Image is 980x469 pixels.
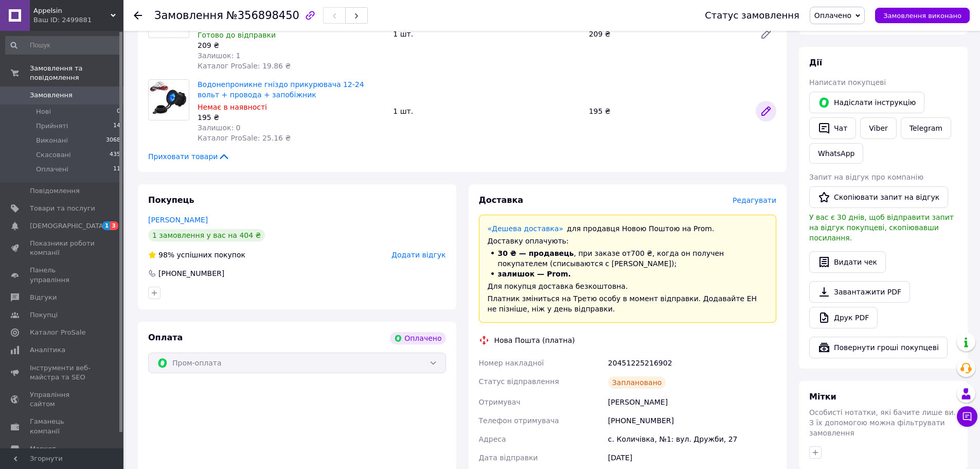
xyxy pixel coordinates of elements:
[809,251,886,273] button: Видати чек
[809,307,878,328] a: Друк PDF
[36,150,71,160] span: Скасовані
[30,444,56,454] span: Маркет
[756,101,776,121] a: Редагувати
[488,236,768,246] div: Доставку оплачують:
[498,249,574,257] span: 30 ₴ — продавець
[198,31,276,39] span: Готово до відправки
[957,406,977,427] button: Чат з покупцем
[488,281,768,291] div: Для покупця доставка безкоштовна.
[492,335,578,345] div: Нова Пошта (платна)
[36,107,51,116] span: Нові
[606,430,778,448] div: с. Количівка, №1: вул. Дружби, 27
[30,186,80,196] span: Повідомлення
[488,293,768,314] div: Платник зміниться на Третю особу в момент відправки. Додавайте ЕН не пізніше, ніж у день відправки.
[606,411,778,430] div: [PHONE_NUMBER]
[488,248,768,269] li: , при заказе от 700 ₴ , когда он получен покупателем (списываются с [PERSON_NAME]);
[389,104,584,118] div: 1 шт.
[198,51,241,60] span: Залишок: 1
[226,9,299,22] span: №356898450
[479,416,559,425] span: Телефон отримувача
[498,270,571,278] span: залишок — Prom.
[733,196,776,204] span: Редагувати
[488,224,563,233] a: «Дешева доставка»
[30,390,95,409] span: Управління сайтом
[479,377,559,386] span: Статус відправлення
[148,229,265,241] div: 1 замовлення у вас на 404 ₴
[113,121,120,131] span: 14
[479,398,521,406] span: Отримувач
[149,80,189,119] img: Водонепроникне гніздо прикурювача 12-24 вольт + провода + запобіжник
[901,117,951,139] a: Telegram
[809,337,948,358] button: Повернути гроші покупцеві
[148,151,230,162] span: Приховати товари
[113,165,120,174] span: 11
[809,117,856,139] button: Чат
[585,27,752,41] div: 209 ₴
[809,392,836,402] span: Мітки
[488,223,768,234] div: для продавця Новою Поштою на Prom.
[198,40,385,50] div: 209 ₴
[36,136,68,145] span: Виконані
[110,221,118,230] span: 3
[148,216,208,224] a: [PERSON_NAME]
[479,435,506,443] span: Адреса
[30,293,57,302] span: Відгуки
[148,195,194,205] span: Покупець
[30,204,95,213] span: Товари та послуги
[606,448,778,467] div: [DATE]
[809,92,924,113] button: Надіслати інструкцію
[606,393,778,411] div: [PERSON_NAME]
[117,107,120,116] span: 0
[479,195,524,205] span: Доставка
[606,354,778,372] div: 20451225216902
[110,150,120,160] span: 435
[154,9,223,22] span: Замовлення
[102,221,111,230] span: 1
[36,165,68,174] span: Оплачені
[157,268,225,279] div: [PHONE_NUMBER]
[33,6,111,15] span: Appelsin
[30,310,58,320] span: Покупці
[809,281,910,303] a: Завантажити PDF
[608,376,666,389] div: Заплановано
[30,91,73,100] span: Замовлення
[809,143,863,164] a: WhatsApp
[875,8,970,23] button: Замовлення виконано
[148,333,183,342] span: Оплата
[30,239,95,257] span: Показники роботи компанії
[5,36,121,55] input: Пошук
[585,104,752,118] div: 195 ₴
[814,11,851,20] span: Оплачено
[809,213,954,242] span: У вас є 30 днів, щоб відправити запит на відгук покупцеві, скопіювавши посилання.
[36,121,68,131] span: Прийняті
[389,27,584,41] div: 1 шт.
[30,221,106,231] span: [DEMOGRAPHIC_DATA]
[756,24,776,44] a: Редагувати
[30,64,123,82] span: Замовлення та повідомлення
[390,332,446,344] div: Оплачено
[198,134,291,142] span: Каталог ProSale: 25.16 ₴
[30,266,95,284] span: Панель управління
[479,454,538,462] span: Дата відправки
[198,112,385,123] div: 195 ₴
[30,417,95,436] span: Гаманець компанії
[198,103,267,111] span: Немає в наявності
[198,124,241,132] span: Залишок: 0
[705,10,799,21] div: Статус замовлення
[33,15,123,25] div: Ваш ID: 2499881
[809,186,948,208] button: Скопіювати запит на відгук
[391,251,446,259] span: Додати відгук
[30,345,65,355] span: Аналітика
[134,10,142,21] div: Повернутися назад
[479,359,544,367] span: Номер накладної
[148,250,245,260] div: успішних покупок
[158,251,174,259] span: 98%
[198,80,364,99] a: Водонепроникне гніздо прикурювача 12-24 вольт + провода + запобіжник
[809,408,956,437] span: Особисті нотатки, які бачите лише ви. З їх допомогою можна фільтрувати замовлення
[30,363,95,382] span: Інструменти веб-майстра та SEO
[30,328,85,337] span: Каталог ProSale
[809,78,886,86] span: Написати покупцеві
[809,58,822,67] span: Дії
[883,12,961,20] span: Замовлення виконано
[809,173,923,181] span: Запит на відгук про компанію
